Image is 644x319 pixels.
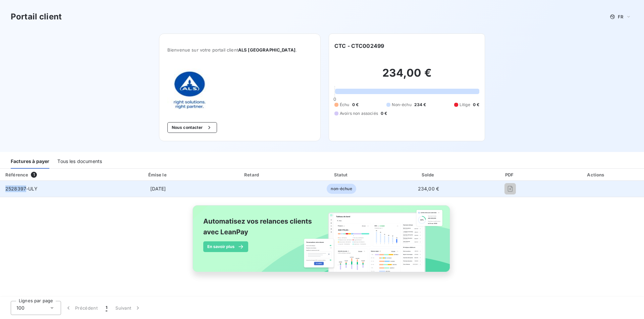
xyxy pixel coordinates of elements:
span: Litige [460,102,470,108]
div: PDF [473,171,547,178]
div: Actions [550,171,643,178]
div: Retard [209,171,296,178]
span: Avoirs non associés [340,110,378,116]
img: Company logo [167,69,210,111]
span: 1 [106,305,107,311]
span: 2528397-ULY [5,186,38,191]
h6: CTC - CTC002499 [334,42,384,50]
h3: Portail client [11,11,62,23]
span: Bienvenue sur votre portail client . [167,47,312,53]
span: 234,00 € [418,186,439,191]
span: 234 € [414,102,426,108]
div: Émise le [110,171,206,178]
div: Factures à payer [11,155,49,169]
div: Référence [5,172,28,177]
span: Échu [340,102,350,108]
span: ALS [GEOGRAPHIC_DATA] [238,47,296,53]
button: 1 [102,301,111,315]
span: 1 [31,172,37,178]
span: 0 € [473,102,479,108]
div: Solde [387,171,470,178]
div: Tous les documents [57,155,102,169]
span: Non-échu [392,102,411,108]
span: non-échue [327,184,356,194]
span: 0 [333,96,336,102]
span: 100 [16,305,24,311]
span: 0 € [381,110,387,116]
span: FR [618,14,623,19]
button: Précédent [61,301,102,315]
button: Suivant [111,301,145,315]
span: [DATE] [150,186,166,191]
span: 0 € [352,102,359,108]
div: Statut [299,171,384,178]
button: Nous contacter [167,122,217,133]
h2: 234,00 € [334,66,479,86]
img: banner [186,201,458,284]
